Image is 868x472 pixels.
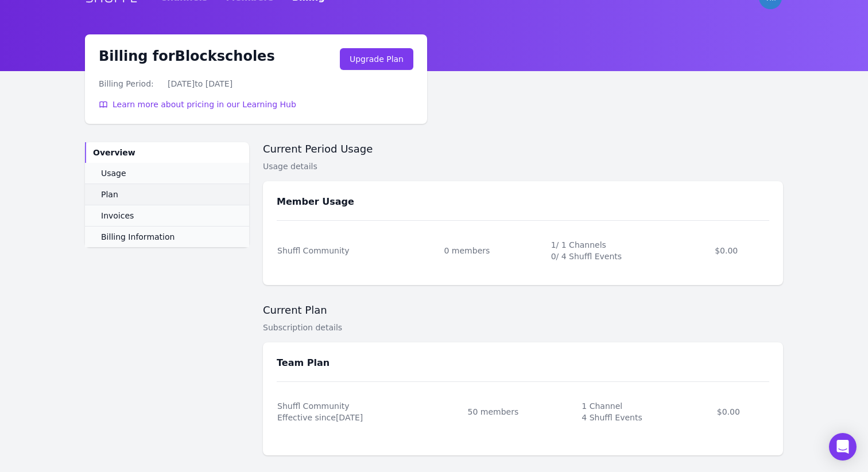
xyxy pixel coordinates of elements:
[582,412,715,423] span: 4 Shuffl Events
[85,205,249,226] a: Invoices
[101,210,134,221] span: Invoices
[93,147,135,158] span: Overview
[99,48,275,64] h1: Billing for Blockscholes
[277,195,769,209] h3: Member Usage
[829,433,857,461] div: Open Intercom Messenger
[99,78,158,89] dt: Billing Period:
[85,142,249,163] a: Overview
[340,48,413,70] a: Upgrade Plan
[468,407,519,416] span: 50 members
[113,99,296,110] span: Learn more about pricing in our Learning Hub
[99,99,296,110] a: Learn more about pricing in our Learning Hub
[715,246,738,255] span: $0.00
[277,246,350,255] span: Shuffl Community
[85,142,249,247] nav: Sidebar
[85,184,249,205] a: Plan
[444,245,550,256] div: 0 members
[277,356,769,370] h3: Team Plan
[263,322,783,333] div: Subscription details
[277,412,467,423] span: Effective since [DATE]
[263,142,783,156] h2: Current Period Usage
[263,161,783,172] div: Usage details
[168,79,232,88] span: [DATE] to [DATE]
[85,226,249,247] a: Billing Information
[101,189,118,200] span: Plan
[85,163,249,184] a: Usage
[551,251,714,262] span: 0 / 4 Shuffl Events
[277,400,467,412] span: Shuffl Community
[717,407,740,416] span: $0.00
[350,53,404,65] div: Upgrade Plan
[263,303,783,317] h2: Current Plan
[101,167,126,179] span: Usage
[582,400,715,412] span: 1 Channel
[551,239,714,251] span: 1 / 1 Channels
[101,231,175,243] span: Billing Information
